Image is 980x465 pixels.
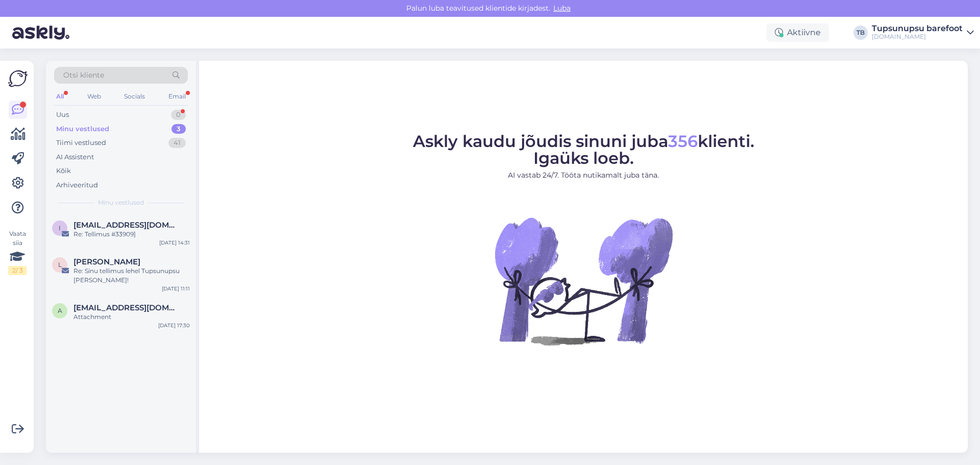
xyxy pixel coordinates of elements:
[73,221,180,230] span: ieva.gustaite@gmail.com
[56,110,69,120] div: Uus
[56,166,71,176] div: Kõik
[168,138,186,148] div: 41
[98,198,144,207] span: Minu vestlused
[63,70,104,81] span: Otsi kliente
[166,90,188,103] div: Email
[159,239,190,247] div: [DATE] 14:31
[73,303,180,312] span: annika.sharai@gmail.com
[54,90,66,103] div: All
[56,124,109,134] div: Minu vestlused
[872,33,963,41] div: [DOMAIN_NAME]
[8,69,28,88] img: Askly Logo
[73,312,190,322] div: Attachment
[767,23,829,42] div: Aktiivne
[158,322,190,329] div: [DATE] 17:30
[122,90,147,103] div: Socials
[56,152,94,162] div: AI Assistent
[59,224,61,232] span: i
[171,124,186,134] div: 3
[8,266,27,275] div: 2 / 3
[853,26,868,40] div: TB
[171,110,186,120] div: 0
[56,180,98,190] div: Arhiveeritud
[872,25,963,33] div: Tupsunupsu barefoot
[8,229,27,275] div: Vaata siia
[413,131,754,168] span: Askly kaudu jõudis sinuni juba klienti. Igaüks loeb.
[73,257,140,266] span: Liis Ella
[73,230,190,239] div: Re: Tellimus #33909]
[85,90,103,103] div: Web
[58,261,62,268] span: L
[550,4,574,13] span: Luba
[492,189,675,373] img: No Chat active
[162,285,190,292] div: [DATE] 11:11
[413,170,754,181] p: AI vastab 24/7. Tööta nutikamalt juba täna.
[73,266,190,285] div: Re: Sinu tellimus lehel Tupsunupsu [PERSON_NAME]!
[56,138,106,148] div: Tiimi vestlused
[58,307,62,314] span: a
[872,25,974,41] a: Tupsunupsu barefoot[DOMAIN_NAME]
[668,131,698,151] span: 356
